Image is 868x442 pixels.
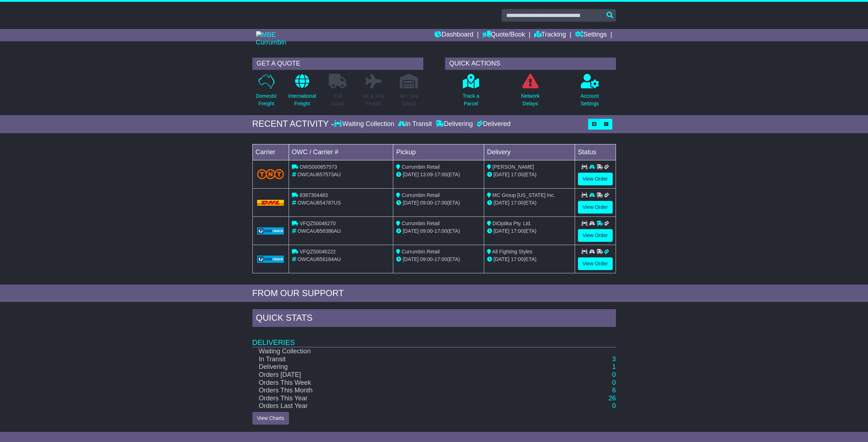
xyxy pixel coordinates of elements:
[612,379,616,386] a: 0
[534,29,566,41] a: Tracking
[435,256,447,262] span: 17:00
[252,347,549,355] td: Waiting Collection
[612,355,616,363] a: 3
[396,256,481,263] div: - (ETA)
[435,29,473,41] a: Dashboard
[257,256,284,263] img: GetCarrierServiceLogo
[288,73,316,111] a: InternationalFreight
[420,200,433,206] span: 09:00
[492,220,532,226] span: DiOptika Pty. Ltd.
[403,256,419,262] span: [DATE]
[403,172,419,177] span: [DATE]
[297,256,341,262] span: OWCAU656184AU
[402,220,440,226] span: Currumbin Retail
[578,257,613,270] a: View Order
[329,92,347,108] p: Full Loads
[299,192,328,198] span: 8387304483
[396,227,481,235] div: - (ETA)
[511,228,524,234] span: 17:00
[396,171,481,178] div: - (ETA)
[580,73,599,111] a: AccountSettings
[393,144,484,160] td: Pickup
[252,119,334,129] div: RECENT ACTIVITY -
[297,228,341,234] span: OWCAU656386AU
[396,199,481,207] div: - (ETA)
[252,379,549,387] td: Orders This Week
[252,412,289,425] a: View Charts
[575,144,616,160] td: Status
[252,402,549,410] td: Orders Last Year
[252,309,616,329] div: Quick Stats
[363,92,384,108] p: Air & Sea Freight
[402,192,440,198] span: Currumbin Retail
[462,73,479,111] a: Track aParcel
[252,387,549,395] td: Orders This Month
[521,92,540,108] p: Network Delays
[492,192,555,198] span: MC Group [US_STATE] Inc.
[487,256,572,263] div: (ETA)
[252,371,549,379] td: Orders [DATE]
[420,228,433,234] span: 09:00
[257,227,284,235] img: GetCarrierServiceLogo
[252,395,549,403] td: Orders This Year
[256,92,277,108] p: Domestic Freight
[420,172,433,177] span: 13:09
[484,144,575,160] td: Delivery
[434,120,475,128] div: Delivering
[578,173,613,185] a: View Order
[612,363,616,370] a: 1
[420,256,433,262] span: 09:00
[578,201,613,214] a: View Order
[580,92,599,108] p: Account Settings
[511,256,524,262] span: 17:00
[494,256,510,262] span: [DATE]
[396,120,434,128] div: In Transit
[487,171,572,178] div: (ETA)
[494,200,510,206] span: [DATE]
[578,229,613,242] a: View Order
[575,29,607,41] a: Settings
[252,363,549,371] td: Delivering
[492,164,534,170] span: [PERSON_NAME]
[475,120,511,128] div: Delivered
[252,58,423,70] div: GET A QUOTE
[445,58,616,70] div: QUICK ACTIONS
[608,395,616,402] a: 26
[612,402,616,409] a: 0
[435,200,447,206] span: 17:00
[435,228,447,234] span: 17:00
[299,220,336,226] span: VFQZ50046270
[257,169,284,179] img: TNT_Domestic.png
[252,329,616,347] td: Deliveries
[403,200,419,206] span: [DATE]
[257,200,284,206] img: DHL.png
[612,387,616,394] a: 6
[297,200,341,206] span: OWCAU654787US
[494,172,510,177] span: [DATE]
[492,249,532,254] span: All Fighting Styles
[435,172,447,177] span: 17:00
[297,172,341,177] span: OWCAU657573AU
[299,164,337,170] span: OWS000657573
[299,249,336,254] span: VFQZ50046222
[521,73,540,111] a: NetworkDelays
[511,200,524,206] span: 17:00
[402,249,440,254] span: Currumbin Retail
[289,144,393,160] td: OWC / Carrier #
[612,371,616,378] a: 0
[403,228,419,234] span: [DATE]
[334,120,396,128] div: Waiting Collection
[462,92,479,108] p: Track a Parcel
[288,92,316,108] p: International Freight
[487,199,572,207] div: (ETA)
[494,228,510,234] span: [DATE]
[482,29,525,41] a: Quote/Book
[252,144,289,160] td: Carrier
[252,355,549,363] td: In Transit
[487,227,572,235] div: (ETA)
[252,288,616,299] div: FROM OUR SUPPORT
[511,172,524,177] span: 17:00
[402,164,440,170] span: Currumbin Retail
[255,73,277,111] a: DomesticFreight
[399,92,419,108] p: Air / Sea Depot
